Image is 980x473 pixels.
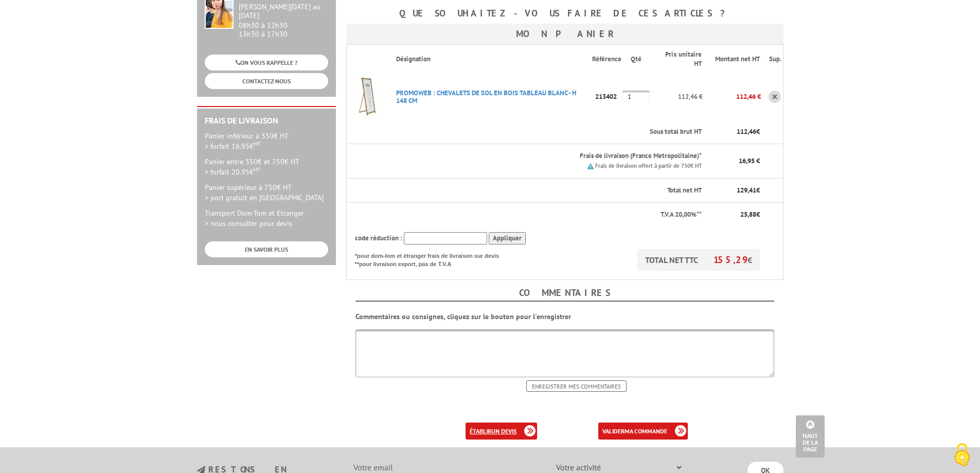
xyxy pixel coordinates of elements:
span: 16,95 € [739,156,760,165]
p: Total net HT [355,186,702,196]
span: > nous consulter pour devis [205,219,292,228]
a: EN SAVOIR PLUS [205,241,328,257]
div: 08h30 à 12h30 13h30 à 17h30 [239,3,328,38]
b: un devis [491,427,516,435]
p: TOTAL NET TTC € [637,249,760,271]
th: Sous total brut HT [388,120,703,144]
sup: HT [254,140,260,147]
small: Frais de livraison offert à partir de 750€ HT [595,162,702,169]
th: Sup. [761,44,783,74]
span: > port gratuit en [GEOGRAPHIC_DATA] [205,193,324,202]
div: [PERSON_NAME][DATE] au [DATE] [239,3,328,20]
span: > forfait 20.95€ [205,167,260,177]
sup: HT [254,166,260,173]
img: picto.png [587,163,594,169]
a: ON VOUS RAPPELLE ? [205,55,328,71]
span: 129,41 [737,186,756,195]
p: T.V.A 20,00%** [355,210,702,220]
h3: Mon panier [346,24,783,44]
p: Montant net HT [711,55,760,64]
span: > forfait 16.95€ [205,142,260,151]
b: Commentaires ou consignes, cliquez sur le bouton pour l'enregistrer [355,312,571,321]
h4: Commentaires [355,285,774,302]
span: 25,88 [740,210,756,219]
p: Frais de livraison (France Metropolitaine)* [396,151,702,161]
p: 213402 [592,87,622,106]
p: Panier inférieur à 350€ HT [205,131,328,151]
p: Référence [592,55,621,64]
a: CONTACTEZ-NOUS [205,73,328,89]
a: PROMOWEB : CHEVALETS DE SOL EN BOIS TABLEAU BLANC - H 148 CM [396,89,576,105]
input: Appliquer [489,232,526,245]
a: Haut de la page [796,415,825,458]
span: 112,46 [737,127,756,136]
p: Prix unitaire HT [658,50,702,69]
span: code réduction : [355,234,402,242]
p: € [711,186,760,196]
span: 155,29 [714,254,747,266]
input: Enregistrer mes commentaires [526,380,627,392]
p: Transport Dom-Tom et Etranger [205,208,328,229]
p: 112,46 € [650,87,703,106]
th: Qté [622,44,650,74]
p: € [711,127,760,137]
button: Cookies (fenêtre modale) [944,438,980,473]
th: Désignation [388,44,592,74]
a: validerma commande [598,423,688,440]
b: Que souhaitez-vous faire de ces articles ? [399,7,730,19]
b: ma commande [625,427,667,435]
p: 112,46 € [703,87,761,106]
h2: Frais de Livraison [205,116,328,126]
p: Panier supérieur à 750€ HT [205,182,328,203]
p: € [711,210,760,220]
img: PROMOWEB : CHEVALETS DE SOL EN BOIS TABLEAU BLANC - H 148 CM [347,76,388,117]
img: Cookies (fenêtre modale) [949,442,975,468]
p: *pour dom-tom et étranger frais de livraison sur devis **pour livraison export, pas de T.V.A [355,249,509,268]
a: établirun devis [466,423,537,440]
p: Panier entre 350€ et 750€ HT [205,156,328,177]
